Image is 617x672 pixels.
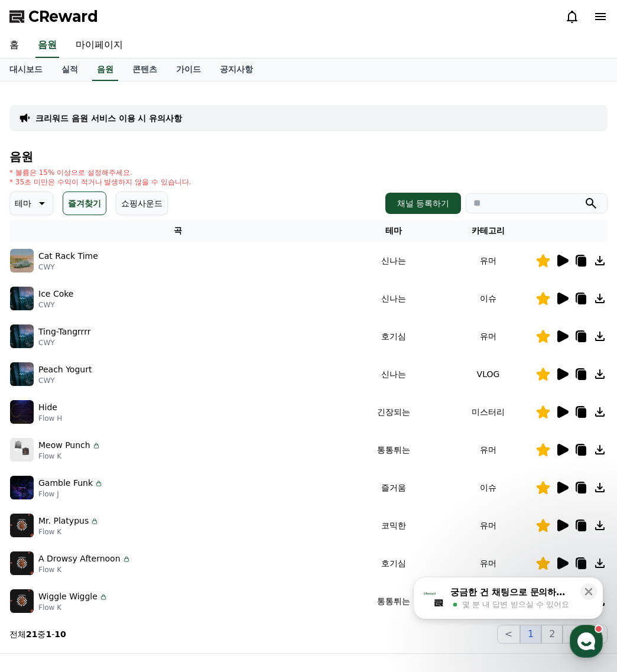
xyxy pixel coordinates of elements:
img: music [10,287,34,310]
a: 설정 [152,375,227,404]
img: music [10,476,34,499]
a: 실적 [52,59,87,81]
p: Flow H [38,414,62,423]
img: music [10,514,34,537]
a: 가이드 [167,59,210,81]
p: 테마 [15,195,31,212]
img: music [10,324,34,348]
a: 공지사항 [210,59,262,81]
p: Wiggle Wiggle [38,590,98,603]
p: Flow K [38,565,131,574]
td: 신나는 [346,280,441,317]
button: 테마 [9,191,53,215]
td: 통통튀는 [346,582,441,620]
strong: 10 [54,629,66,639]
td: 이슈 [441,280,535,317]
a: CReward [9,7,98,26]
td: 신나는 [346,242,441,280]
td: 즐거움 [346,469,441,507]
p: CWY [38,262,98,272]
th: 곡 [9,220,346,242]
td: 호기심 [346,317,441,355]
button: 2 [541,625,563,644]
h4: 음원 [9,150,608,163]
span: 설정 [183,392,197,402]
a: 마이페이지 [66,33,132,58]
button: 채널 등록하기 [385,193,461,214]
td: 코믹한 [346,507,441,544]
p: Flow K [38,527,99,537]
th: 카테고리 [441,220,535,242]
p: Meow Punch [38,439,90,452]
span: 대화 [108,393,122,402]
td: 유머 [441,507,535,544]
a: 음원 [92,59,118,81]
p: Ice Coke [38,288,73,300]
td: 미스터리 [441,393,535,431]
td: 유머 [441,431,535,469]
a: 콘텐츠 [123,59,167,81]
img: music [10,551,34,575]
th: 테마 [346,220,441,242]
p: CWY [38,376,92,385]
img: music [10,438,34,462]
strong: 1 [46,629,51,639]
p: Gamble Funk [38,477,93,489]
td: VLOG [441,355,535,393]
p: * 35초 미만은 수익이 적거나 발생하지 않을 수 있습니다. [9,177,191,187]
p: Peach Yogurt [38,363,92,376]
p: Flow K [38,452,101,461]
td: 긴장되는 [346,393,441,431]
p: Cat Rack Time [38,250,98,262]
p: Ting-Tangrrrr [38,326,90,338]
td: 유머 [441,544,535,582]
p: CWY [38,300,73,310]
button: 1 [520,625,541,644]
img: music [10,400,34,424]
p: Flow K [38,603,108,612]
a: 대화 [78,375,152,404]
td: 신나는 [346,355,441,393]
p: * 볼륨은 15% 이상으로 설정해주세요. [9,168,191,177]
button: 3 [563,625,584,644]
p: Mr. Platypus [38,515,89,527]
img: music [10,589,34,613]
span: 홈 [37,392,44,402]
td: 유머 [441,317,535,355]
a: 크리워드 음원 서비스 이용 시 유의사항 [35,112,182,124]
p: Hide [38,401,57,414]
img: music [10,249,34,272]
button: < [497,625,520,644]
button: 즐겨찾기 [63,191,106,215]
p: CWY [38,338,90,348]
span: CReward [28,7,98,26]
p: A Drowsy Afternoon [38,553,121,565]
p: Flow J [38,489,103,499]
strong: 21 [26,629,37,639]
button: 쇼핑사운드 [116,191,168,215]
a: 홈 [4,375,78,404]
a: 음원 [35,33,59,58]
p: 전체 중 - [9,628,66,640]
img: music [10,362,34,386]
td: 통통튀는 [346,431,441,469]
td: 호기심 [346,544,441,582]
td: 이슈 [441,469,535,507]
td: 유머 [441,242,535,280]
